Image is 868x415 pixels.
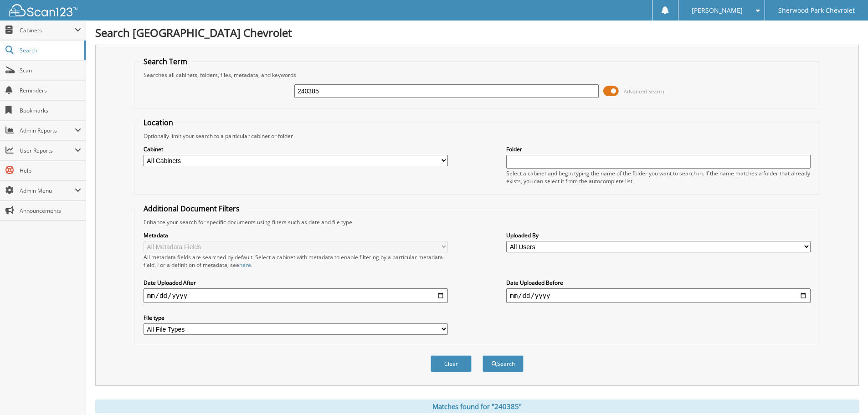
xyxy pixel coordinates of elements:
[239,261,251,269] a: here
[506,279,811,287] label: Date Uploaded Before
[431,355,472,372] button: Clear
[139,71,815,79] div: Searches all cabinets, folders, files, metadata, and keywords
[139,204,244,214] legend: Additional Document Filters
[778,8,855,13] span: Sherwood Park Chevrolet
[144,314,448,322] label: File type
[624,88,664,95] span: Advanced Search
[20,87,81,94] span: Reminders
[95,25,859,40] h1: Search [GEOGRAPHIC_DATA] Chevrolet
[20,107,81,114] span: Bookmarks
[144,279,448,287] label: Date Uploaded After
[692,8,743,13] span: [PERSON_NAME]
[483,355,524,372] button: Search
[20,207,81,215] span: Announcements
[139,118,178,128] legend: Location
[9,4,77,16] img: scan123-logo-white.svg
[144,145,448,153] label: Cabinet
[20,26,75,34] span: Cabinets
[20,167,81,174] span: Help
[144,231,448,239] label: Metadata
[95,400,859,413] div: Matches found for "240385"
[506,169,811,185] div: Select a cabinet and begin typing the name of the folder you want to search in. If the name match...
[139,132,815,140] div: Optionally limit your search to a particular cabinet or folder
[20,127,75,134] span: Admin Reports
[506,288,811,303] input: end
[506,231,811,239] label: Uploaded By
[20,67,81,74] span: Scan
[139,218,815,226] div: Enhance your search for specific documents using filters such as date and file type.
[20,187,75,195] span: Admin Menu
[144,253,448,269] div: All metadata fields are searched by default. Select a cabinet with metadata to enable filtering b...
[139,56,192,67] legend: Search Term
[20,46,80,54] span: Search
[506,145,811,153] label: Folder
[144,288,448,303] input: start
[20,147,75,154] span: User Reports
